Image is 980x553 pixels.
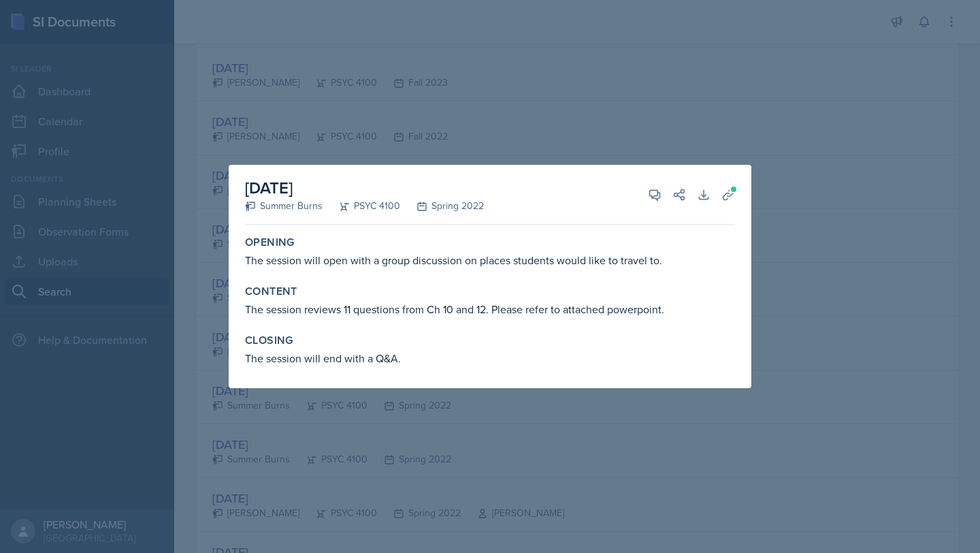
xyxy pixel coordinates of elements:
[245,301,735,317] p: The session reviews 11 questions from Ch 10 and 12. Please refer to attached powerpoint.
[245,334,293,347] label: Closing
[400,199,484,213] div: Spring 2022
[323,199,400,213] div: PSYC 4100
[245,199,323,213] div: Summer Burns
[245,236,295,249] label: Opening
[245,252,735,268] p: The session will open with a group discussion on places students would like to travel to.
[245,176,484,200] h2: [DATE]
[245,285,297,298] label: Content
[245,350,735,366] p: The session will end with a Q&A.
